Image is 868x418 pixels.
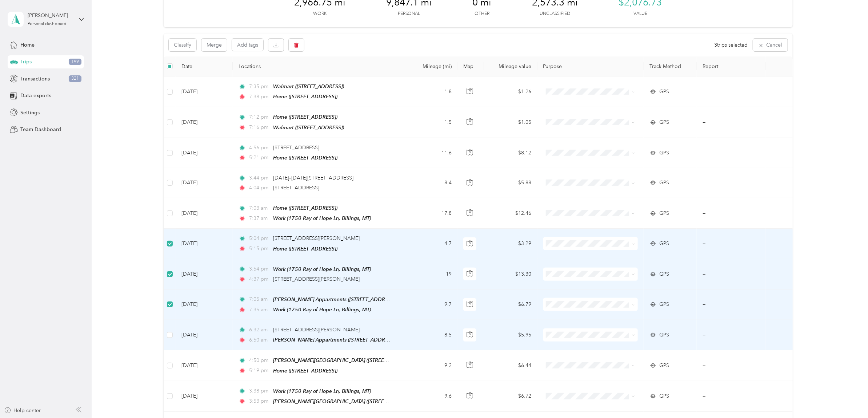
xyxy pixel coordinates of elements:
td: 19 [407,259,457,289]
td: [DATE] [176,350,233,381]
span: 6:32 am [249,326,270,334]
span: 5:04 pm [249,234,270,242]
span: 4:37 pm [249,275,270,283]
span: GPS [659,149,669,157]
td: [DATE] [176,381,233,412]
span: 5:21 pm [249,154,270,162]
span: Walmart ([STREET_ADDRESS]) [273,83,344,89]
td: $6.44 [484,350,537,381]
p: Work [313,11,327,17]
span: GPS [659,209,669,217]
span: Data exports [20,92,51,99]
td: -- [697,229,766,259]
span: GPS [659,362,669,370]
p: Other [475,11,489,17]
span: [PERSON_NAME][GEOGRAPHIC_DATA] ([STREET_ADDRESS]) [273,357,415,363]
span: GPS [659,300,669,308]
span: 4:04 pm [249,184,270,192]
th: Track Method [644,56,697,76]
th: Date [176,56,233,76]
span: Home ([STREET_ADDRESS]) [273,155,337,161]
span: GPS [659,240,669,248]
span: Work (1750 Ray of Hope Ln, Billings, MT) [273,266,371,272]
span: GPS [659,118,669,126]
td: $6.79 [484,289,537,320]
span: 7:12 pm [249,113,270,121]
td: $1.26 [484,76,537,107]
span: Home ([STREET_ADDRESS]) [273,114,337,120]
span: [PERSON_NAME] Appartments ([STREET_ADDRESS][US_STATE]) [273,337,422,343]
td: -- [697,198,766,229]
th: Locations [233,56,407,76]
th: Mileage value [484,56,537,76]
span: 6:50 am [249,336,270,344]
span: Work (1750 Ray of Hope Ln, Billings, MT) [273,388,371,394]
span: 7:03 am [249,204,270,212]
span: 7:35 pm [249,83,270,91]
span: [STREET_ADDRESS][PERSON_NAME] [273,327,360,333]
td: 8.5 [407,320,457,350]
button: Merge [201,39,227,51]
td: 8.4 [407,168,457,198]
td: [DATE] [176,289,233,320]
span: 5:19 pm [249,367,270,375]
td: -- [697,320,766,350]
td: [DATE] [176,259,233,289]
span: [DATE]–[DATE][STREET_ADDRESS] [273,175,353,181]
span: Home ([STREET_ADDRESS]) [273,368,337,374]
iframe: Everlance-gr Chat Button Frame [827,377,868,418]
td: [DATE] [176,138,233,168]
span: Home ([STREET_ADDRESS]) [273,94,337,99]
td: [DATE] [176,168,233,198]
td: -- [697,138,766,168]
td: -- [697,381,766,412]
th: Mileage (mi) [407,56,457,76]
td: $1.05 [484,107,537,138]
td: -- [697,289,766,320]
span: Settings [20,109,40,117]
div: Help center [4,407,41,414]
span: Home ([STREET_ADDRESS]) [273,246,337,252]
span: [STREET_ADDRESS] [273,145,319,151]
td: [DATE] [176,76,233,107]
span: Team Dashboard [20,126,61,133]
td: 9.2 [407,350,457,381]
td: $8.12 [484,138,537,168]
span: [STREET_ADDRESS] [273,185,319,191]
span: GPS [659,392,669,400]
td: -- [697,76,766,107]
span: GPS [659,88,669,96]
td: $13.30 [484,259,537,289]
td: $12.46 [484,198,537,229]
span: 7:35 am [249,306,270,314]
p: Unclassified [540,11,571,17]
td: [DATE] [176,320,233,350]
span: GPS [659,270,669,278]
div: [PERSON_NAME] [28,12,73,19]
button: Cancel [753,39,788,51]
td: 1.8 [407,76,457,107]
button: Add tags [232,39,263,51]
span: 7:38 pm [249,93,270,101]
th: Map [457,56,484,76]
td: 17.8 [407,198,457,229]
span: 4:50 pm [249,356,270,364]
span: [STREET_ADDRESS][PERSON_NAME] [273,276,360,282]
span: [PERSON_NAME][GEOGRAPHIC_DATA] ([STREET_ADDRESS]) [273,398,415,405]
td: $5.88 [484,168,537,198]
span: Work (1750 Ray of Hope Ln, Billings, MT) [273,307,371,312]
td: [DATE] [176,107,233,138]
td: $3.29 [484,229,537,259]
td: $5.95 [484,320,537,350]
span: 5:15 pm [249,245,270,253]
span: Home ([STREET_ADDRESS]) [273,205,337,211]
td: [DATE] [176,229,233,259]
span: GPS [659,179,669,187]
span: [STREET_ADDRESS][PERSON_NAME] [273,235,360,241]
span: Walmart ([STREET_ADDRESS]) [273,125,344,130]
td: 9.6 [407,381,457,412]
td: -- [697,107,766,138]
span: 3:38 pm [249,387,270,395]
span: 321 [69,75,81,82]
span: Home [20,41,35,49]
